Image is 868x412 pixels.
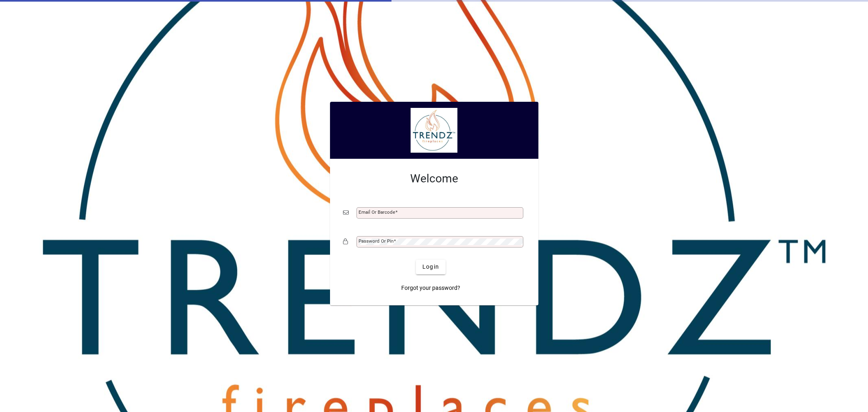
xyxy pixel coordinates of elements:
[343,172,525,186] h2: Welcome
[359,238,394,244] mat-label: Password or Pin
[359,209,395,215] mat-label: Email or Barcode
[401,284,460,292] span: Forgot your password?
[398,281,464,296] a: Forgot your password?
[416,260,446,274] button: Login
[422,263,439,271] span: Login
